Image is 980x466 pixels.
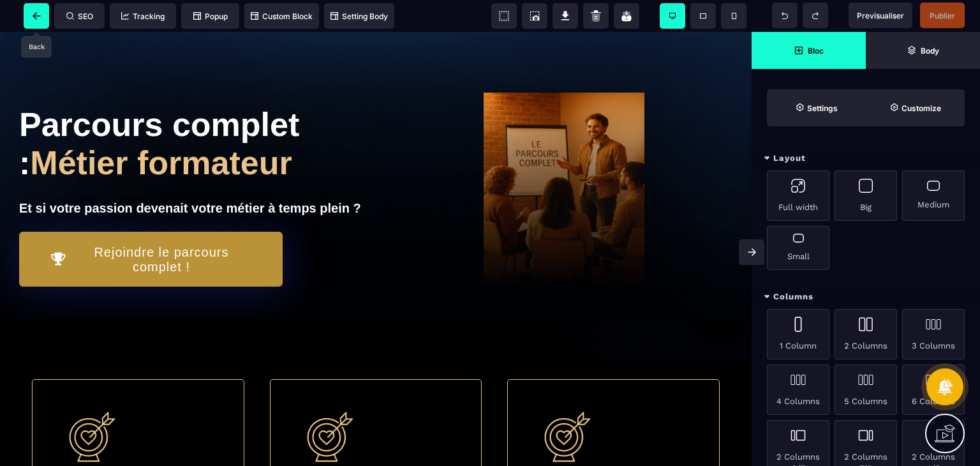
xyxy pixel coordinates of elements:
[121,11,165,21] span: Tracking
[19,73,396,156] h1: Parcours complet :
[857,11,904,20] span: Previsualiser
[484,61,644,255] img: 8fd773c12a2fee10892d47c6ae6e619e_Parcours_complet.png
[866,32,980,69] span: Open Layer Manager
[808,46,824,56] strong: Bloc
[835,309,897,359] div: 2 Columns
[835,365,897,415] div: 5 Columns
[522,3,547,29] span: Screenshot
[193,11,228,21] span: Popup
[930,11,955,20] span: Publier
[58,373,122,437] img: 184210e047c06fd5bc12ddb28e3bbffc_Cible.png
[30,112,292,149] span: Métier formateur
[66,11,93,21] span: SEO
[807,103,838,113] strong: Settings
[866,89,965,126] span: Open Style Manager
[902,309,965,359] div: 3 Columns
[330,11,388,21] span: Setting Body
[767,309,829,359] div: 1 Column
[921,46,939,56] strong: Body
[491,3,517,29] span: View components
[19,200,283,255] button: Rejoindre le parcours complet !
[296,373,360,437] img: 184210e047c06fd5bc12ddb28e3bbffc_Cible.png
[752,285,980,309] div: Columns
[767,365,829,415] div: 4 Columns
[835,170,897,221] div: Big
[902,103,941,113] strong: Customize
[251,11,313,21] span: Custom Block
[849,3,912,28] span: Preview
[767,226,829,270] div: Small
[767,170,829,221] div: Full width
[902,365,965,415] div: 6 Columns
[533,373,597,437] img: 184210e047c06fd5bc12ddb28e3bbffc_Cible.png
[752,147,980,170] div: Layout
[19,166,396,187] text: Et si votre passion devenait votre métier à temps plein ?
[752,32,866,69] span: Open Blocks
[767,89,866,126] span: Settings
[902,170,965,221] div: Medium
